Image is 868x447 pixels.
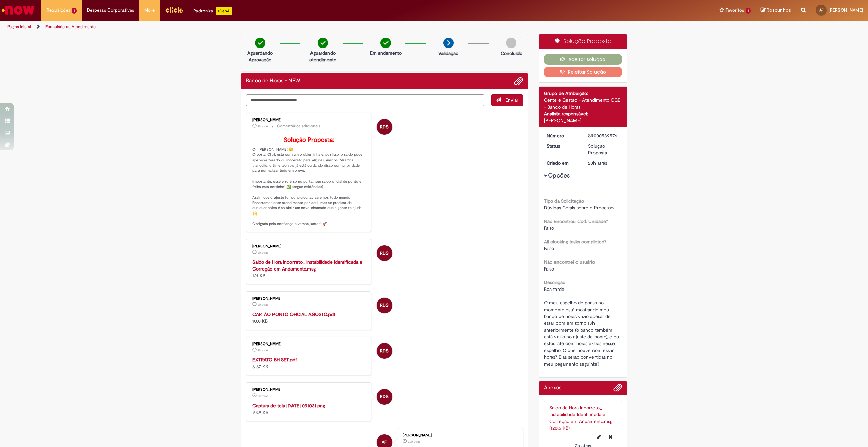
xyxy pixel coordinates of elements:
span: 2h atrás [258,250,268,255]
div: 121 KB [252,259,365,279]
div: [PERSON_NAME] [252,244,365,248]
img: img-circle-grey.png [506,38,516,48]
time: 29/08/2025 09:12:00 [258,250,268,255]
span: Dúvidas Gerais sobre o Processo [544,205,614,211]
div: [PERSON_NAME] [403,433,516,437]
span: 2h atrás [258,394,268,398]
dt: Número [542,132,583,139]
div: Solução Proposta [539,34,627,49]
span: Boa tarde, O meu espelho de ponto no momento está mostrando meu banco de horas vazio apesar de es... [544,286,620,367]
span: RDS [380,297,389,314]
dt: Criado em [542,160,583,166]
div: Raquel De Souza [377,343,392,359]
span: 1 [746,8,751,14]
button: Enviar [491,94,523,106]
span: RDS [380,119,389,135]
span: AF [819,8,823,12]
span: Despesas Corporativas [87,7,134,14]
button: Aceitar solução [544,54,622,65]
span: RDS [380,389,389,405]
img: check-circle-green.png [318,38,328,48]
span: 2h atrás [258,348,268,352]
time: 28/08/2025 15:47:34 [408,440,420,444]
dt: Status [542,143,583,149]
div: Raquel De Souza [377,245,392,261]
span: Favoritos [725,7,744,14]
div: 28/08/2025 15:48:25 [588,160,620,166]
div: Padroniza [193,7,232,15]
span: Enviar [505,97,518,103]
div: [PERSON_NAME] [544,117,622,124]
b: Tipo da Solicitação [544,198,584,204]
a: Saldo de Hora Incorreto_ Instabilidade Identificada e Correção em Andamento.msg [252,259,362,272]
div: [PERSON_NAME] [252,118,365,122]
time: 29/08/2025 09:11:37 [258,348,268,352]
div: SR000539576 [588,132,620,139]
div: Raquel De Souza [377,119,392,135]
p: Validação [438,50,458,57]
img: ServiceNow [1,3,36,17]
a: EXTRATO BH SET.pdf [252,357,297,363]
span: RDS [380,343,389,359]
span: More [144,7,155,14]
time: 28/08/2025 15:48:25 [588,160,607,166]
a: Página inicial [7,24,31,30]
textarea: Digite sua mensagem aqui... [246,94,484,106]
span: 2h atrás [258,303,268,307]
span: Requisições [46,7,70,14]
a: Captura de tela [DATE] 091031.png [252,403,325,409]
h2: Anexos [544,385,561,391]
button: Adicionar anexos [613,383,622,395]
span: 2h atrás [258,124,268,128]
img: check-circle-green.png [380,38,391,48]
span: Falso [544,245,554,252]
b: Solução Proposta: [284,136,334,144]
span: 20h atrás [408,440,420,444]
p: Aguardando Aprovação [244,50,277,63]
img: arrow-next.png [443,38,454,48]
p: Oi, [PERSON_NAME]!😊 O portal Click está com um probleminha e, por isso, o saldo pode aparecer zer... [252,137,365,227]
button: Rejeitar Solução [544,67,622,77]
small: Comentários adicionais [277,123,320,129]
img: check-circle-green.png [255,38,265,48]
div: [PERSON_NAME] [252,342,365,346]
p: Aguardando atendimento [306,50,339,63]
span: RDS [380,245,389,261]
ul: Trilhas de página [5,21,573,33]
p: Concluído [501,50,522,57]
span: Falso [544,266,554,272]
span: 20h atrás [588,160,607,166]
span: Falso [544,225,554,231]
b: Descrição [544,279,565,285]
a: Rascunhos [761,7,791,14]
a: CARTÃO PONTO OFICIAL AGOSTO.pdf [252,311,335,317]
div: Raquel De Souza [377,389,392,405]
b: Não Encontrou Cód. Unidade? [544,218,608,224]
span: [PERSON_NAME] [829,7,863,13]
h2: Banco de Horas - NEW Histórico de tíquete [246,78,300,84]
time: 29/08/2025 09:12:05 [258,124,268,128]
div: Gente e Gestão - Atendimento GGE - Banco de Horas [544,97,622,110]
a: Saldo de Hora Incorreto_ Instabilidade Identificada e Correção em Andamento.msg (120.5 KB) [549,405,612,431]
button: Excluir Saldo de Hora Incorreto_ Instabilidade Identificada e Correção em Andamento.msg [605,431,617,442]
time: 29/08/2025 09:11:00 [258,394,268,398]
div: [PERSON_NAME] [252,388,365,392]
img: click_logo_yellow_360x200.png [165,5,183,15]
div: 6.67 KB [252,356,365,370]
button: Adicionar anexos [514,77,523,86]
a: Formulário de Atendimento [45,24,96,30]
b: All clocking tasks completed? [544,239,606,245]
div: 10.0 KB [252,311,365,324]
button: Editar nome de arquivo Saldo de Hora Incorreto_ Instabilidade Identificada e Correção em Andament... [593,431,605,442]
p: Em andamento [370,50,402,56]
div: Analista responsável: [544,110,622,117]
b: Não encontrei o usuário [544,259,595,265]
div: Grupo de Atribuição: [544,90,622,97]
span: Rascunhos [767,7,791,13]
div: [PERSON_NAME] [252,297,365,301]
p: +GenAi [216,7,232,15]
time: 29/08/2025 09:11:37 [258,303,268,307]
